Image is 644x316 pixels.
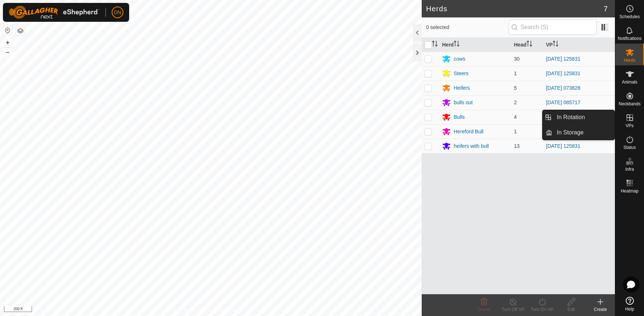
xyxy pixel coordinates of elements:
span: 5 [514,85,517,91]
span: 1 [514,129,517,134]
span: 2 [514,100,517,105]
input: Search (S) [509,20,597,35]
span: Notifications [618,36,641,41]
p-sorticon: Activate to sort [526,42,532,48]
div: Edit [557,306,586,313]
span: In Storage [557,128,584,137]
div: bulls out [454,99,473,106]
div: Create [586,306,615,313]
span: Infra [625,167,634,171]
a: Contact Us [218,307,239,313]
span: Help [625,307,634,311]
a: Help [615,294,644,314]
h2: Herds [426,4,604,13]
span: Neckbands [619,102,640,106]
img: Gallagher Logo [9,6,100,19]
a: [DATE] 125831 [546,143,581,149]
a: Privacy Policy [182,307,209,313]
span: 1 [514,70,517,76]
a: In Storage [552,125,615,140]
button: Map Layers [16,27,25,35]
div: cows [454,55,465,63]
th: Head [511,38,543,52]
span: Schedules [619,15,640,19]
span: VPs [625,123,633,128]
span: Herds [624,58,635,62]
span: Heatmap [621,189,639,193]
button: Reset Map [3,26,12,35]
span: Delete [478,307,490,312]
div: Turn Off VP [498,306,528,313]
th: VP [543,38,615,52]
a: [DATE] 125831 [546,56,581,62]
div: Bulls [454,113,465,121]
span: DN [114,9,121,16]
li: In Storage [542,125,615,140]
span: In Rotation [557,113,585,122]
span: 4 [514,114,517,120]
span: 0 selected [426,24,509,31]
span: 13 [514,143,520,149]
p-sorticon: Activate to sort [553,42,558,48]
li: In Rotation [542,110,615,125]
span: Animals [622,80,637,84]
span: Status [623,145,636,150]
div: Steers [454,70,468,77]
div: heifers with bull [454,142,489,150]
button: + [3,38,12,47]
div: Hereford Bull [454,128,484,135]
a: [DATE] 085717 [546,100,581,105]
span: 7 [604,3,608,14]
a: In Rotation [552,110,615,125]
button: – [3,48,12,56]
span: 30 [514,56,520,62]
a: [DATE] 073626 [546,85,581,91]
div: Heifers [454,84,470,92]
p-sorticon: Activate to sort [454,42,460,48]
th: Herd [439,38,511,52]
div: Turn On VP [528,306,557,313]
a: [DATE] 125831 [546,70,581,76]
p-sorticon: Activate to sort [432,42,438,48]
